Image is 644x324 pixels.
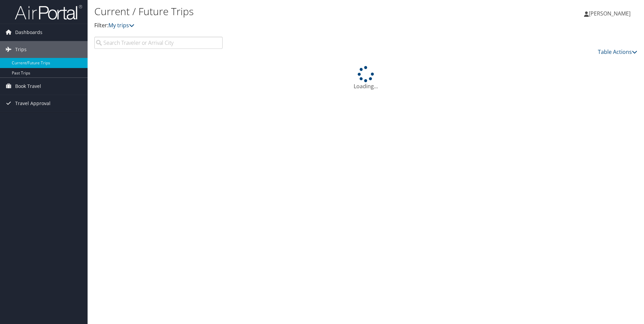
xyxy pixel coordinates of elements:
[584,3,637,24] a: [PERSON_NAME]
[15,24,42,41] span: Dashboards
[94,21,456,30] p: Filter:
[15,41,27,58] span: Trips
[108,22,134,29] a: My trips
[94,37,223,49] input: Search Traveler or Arrival City
[589,10,631,17] span: [PERSON_NAME]
[598,48,637,56] a: Table Actions
[15,95,51,112] span: Travel Approval
[94,4,456,19] h1: Current / Future Trips
[15,4,82,20] img: airportal-logo.png
[15,78,41,95] span: Book Travel
[94,66,637,90] div: Loading...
